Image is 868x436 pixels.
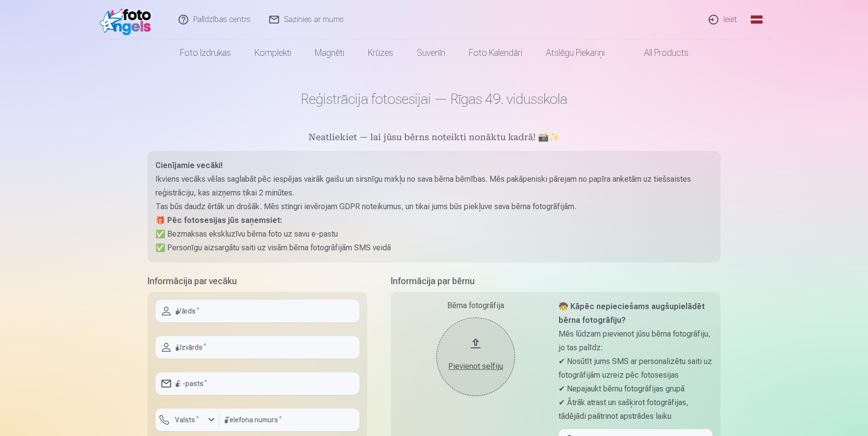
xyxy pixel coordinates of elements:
[559,302,705,325] strong: 🧒 Kāpēc nepieciešams augšupielādēt bērna fotogrāfiju?
[616,39,700,67] a: All products
[148,131,720,145] h5: Neatliekiet — lai jūsu bērns noteikti nonāktu kadrā! 📸✨
[559,355,713,382] p: ✔ Nosūtīt jums SMS ar personalizētu saiti uz fotogrāfijām uzreiz pēc fotosesijas
[405,39,457,67] a: Suvenīri
[148,90,720,108] h1: Reģistrācija fotosesijai — Rīgas 49. vidusskola
[559,382,713,396] p: ✔ Nepajaukt bērnu fotogrāfijas grupā
[457,39,534,67] a: Foto kalendāri
[155,216,282,225] strong: 🎁 Pēc fotosesijas jūs saņemsiet:
[391,274,720,288] h5: Informācija par bērnu
[559,327,713,355] p: Mēs lūdzam pievienot jūsu bērna fotogrāfiju, jo tas palīdz:
[155,409,219,431] button: Valsts*
[155,200,713,214] p: Tas būs daudz ērtāk un drošāk. Mēs stingri ievērojam GDPR noteikumus, un tikai jums būs piekļuve ...
[436,317,515,396] button: Pievienot selfiju
[303,39,356,67] a: Magnēti
[155,241,713,255] p: ✅ Personīgu aizsargātu saiti uz visām bērna fotogrāfijām SMS veidā
[399,300,553,312] div: Bērna fotogrāfija
[168,39,243,67] a: Foto izdrukas
[534,39,616,67] a: Atslēgu piekariņi
[446,361,505,372] div: Pievienot selfiju
[171,415,203,425] label: Valsts
[356,39,405,67] a: Krūzes
[148,274,367,288] h5: Informācija par vecāku
[100,4,156,35] img: /fa1
[155,172,713,200] p: Ikviens vecāks vēlas saglabāt pēc iespējas vairāk gaišu un sirsnīgu mirkļu no sava bērna bērnības...
[243,39,303,67] a: Komplekti
[559,396,713,423] p: ✔ Ātrāk atrast un sašķirot fotogrāfijas, tādējādi paātrinot apstrādes laiku
[155,227,713,241] p: ✅ Bezmaksas ekskluzīvu bērna foto uz savu e-pastu
[155,161,223,170] strong: Cienījamie vecāki!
